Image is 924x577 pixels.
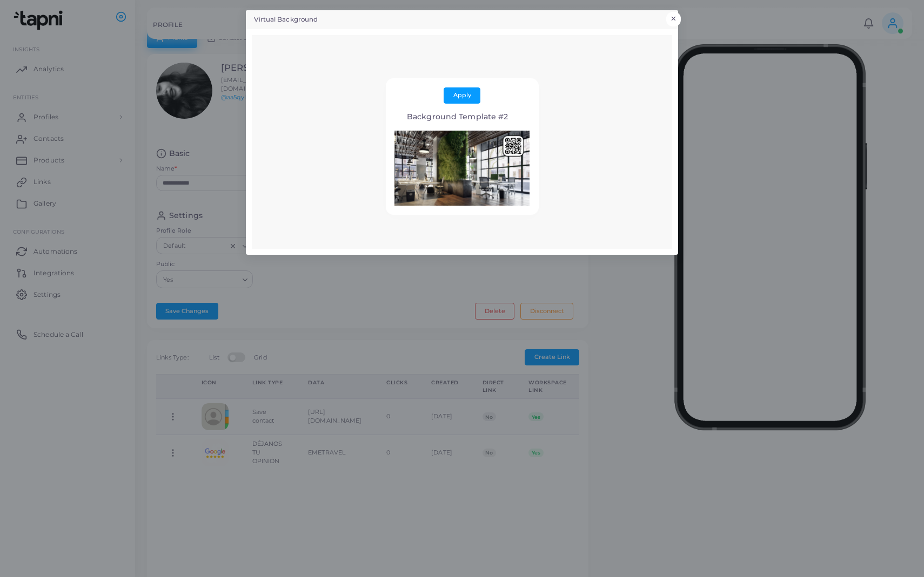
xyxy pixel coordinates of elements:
[444,87,480,104] button: Apply
[453,91,471,99] span: Apply
[394,112,521,121] h4: Background Template #2
[666,12,681,26] button: Close
[394,131,530,206] img: b412732163592d0e627cda70779199d223e25f18343f39675eb58f9f17edb314.png
[254,15,318,24] h5: Virtual Background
